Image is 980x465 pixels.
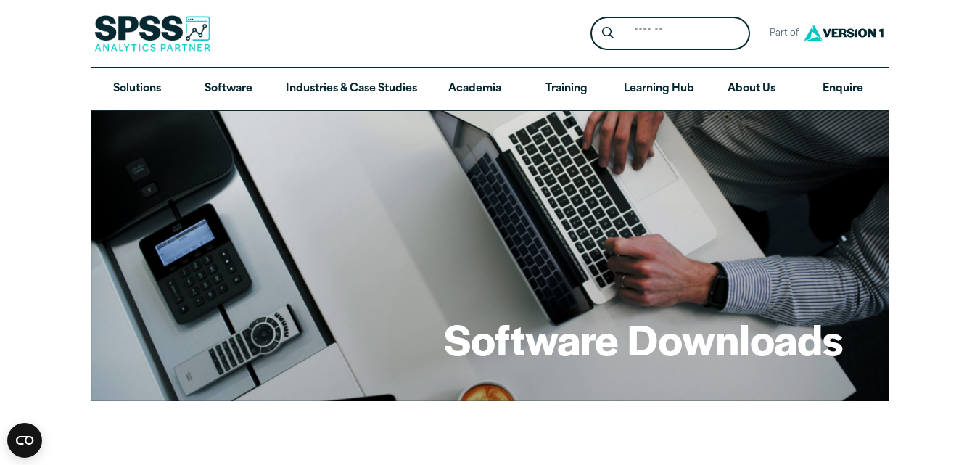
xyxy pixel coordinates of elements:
form: Site Header Search Form [590,17,750,51]
img: SPSS Analytics Partner [94,15,210,52]
a: Industries & Case Studies [274,68,429,110]
button: Search magnifying glass icon [594,20,621,47]
a: Enquire [797,68,889,110]
svg: Search magnifying glass icon [602,27,614,39]
button: Open CMP widget [7,423,42,458]
a: Training [520,68,612,110]
a: Software [183,68,274,110]
nav: Desktop version of site main menu [91,68,889,110]
img: Version1 Logo [800,20,887,46]
a: Academia [429,68,520,110]
a: Solutions [91,68,183,110]
span: Part of [762,23,800,44]
a: Learning Hub [612,68,706,110]
h1: Software Downloads [444,310,843,367]
a: About Us [706,68,797,110]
